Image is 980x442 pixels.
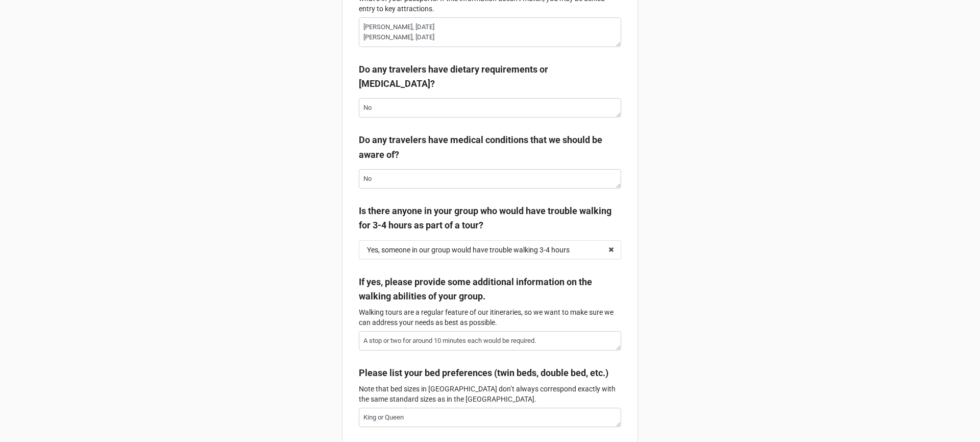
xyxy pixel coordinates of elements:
[367,246,570,253] div: Yes, someone in our group would have trouble walking 3-4 hours
[359,169,621,189] textarea: No
[359,331,621,351] textarea: A stop or two for around 10 minutes each would be required.
[359,133,621,162] label: Do any travelers have medical conditions that we should be aware of?
[359,366,608,380] label: Please list your bed preferences (twin beds, double bed, etc.)
[359,204,621,233] label: Is there anyone in your group who would have trouble walking for 3-4 hours as part of a tour?
[359,275,621,304] label: If yes, please provide some additional information on the walking abilities of your group.
[359,384,621,404] p: Note that bed sizes in [GEOGRAPHIC_DATA] don’t always correspond exactly with the same standard s...
[359,62,621,91] label: Do any travelers have dietary requirements or [MEDICAL_DATA]?
[359,307,621,328] p: Walking tours are a regular feature of our itineraries, so we want to make sure we can address yo...
[359,17,621,47] textarea: [PERSON_NAME], [DATE] [PERSON_NAME], [DATE]
[359,408,621,427] textarea: King or Queen
[359,98,621,118] textarea: No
